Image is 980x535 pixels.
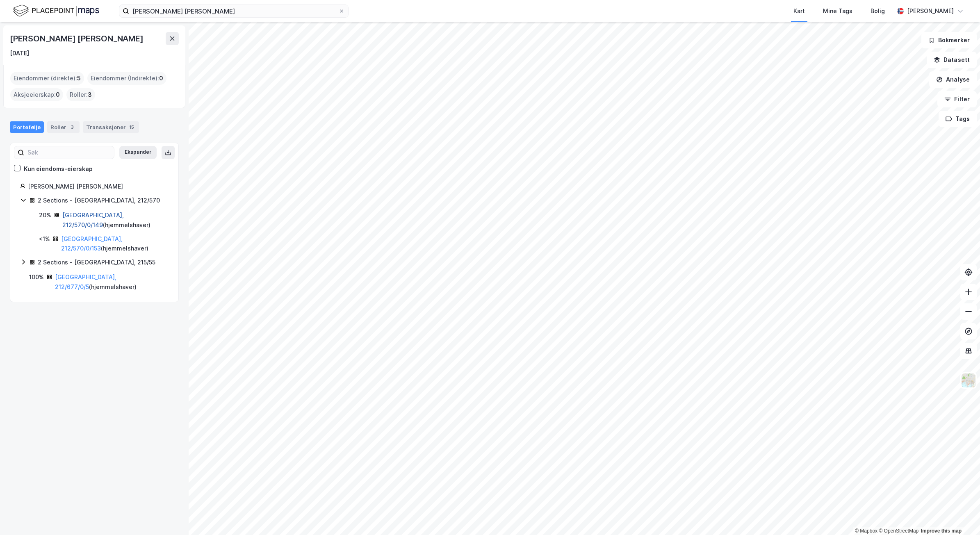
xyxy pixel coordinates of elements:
div: Portefølje [10,121,44,133]
div: <1% [39,234,50,244]
input: Søk på adresse, matrikkel, gårdeiere, leietakere eller personer [129,5,338,17]
div: 2 Sections - [GEOGRAPHIC_DATA], 212/570 [38,196,160,205]
div: Aksjeeierskap : [10,88,63,101]
iframe: Chat Widget [939,496,980,535]
button: Datasett [927,52,977,68]
img: logo.f888ab2527a4732fd821a326f86c7f29.svg [13,4,99,18]
div: ( hjemmelshaver ) [61,234,169,254]
div: [PERSON_NAME] [907,6,954,16]
input: Søk [24,146,114,159]
div: [PERSON_NAME] [PERSON_NAME] [28,182,169,191]
span: 5 [77,73,81,83]
div: 2 Sections - [GEOGRAPHIC_DATA], 215/55 [38,257,155,267]
div: ( hjemmelshaver ) [62,210,169,230]
div: 3 [68,123,76,131]
div: Roller : [66,88,95,101]
span: 0 [56,90,60,100]
div: Kontrollprogram for chat [939,496,980,535]
button: Ekspander [119,146,157,159]
div: ( hjemmelshaver ) [55,272,169,292]
a: Improve this map [921,528,962,534]
div: Kun eiendoms-eierskap [24,164,93,174]
button: Filter [937,91,977,107]
div: Roller [47,121,80,133]
img: Z [961,373,976,388]
div: Eiendommer (direkte) : [10,72,84,85]
a: [GEOGRAPHIC_DATA], 212/570/0/149 [62,212,124,228]
a: [GEOGRAPHIC_DATA], 212/677/0/5 [55,273,116,290]
div: Eiendommer (Indirekte) : [87,72,166,85]
div: 20% [39,210,51,220]
button: Analyse [929,71,977,88]
button: Tags [939,111,977,127]
div: 15 [128,123,136,131]
div: [DATE] [10,48,29,58]
div: Kart [793,6,805,16]
div: 100% [29,272,44,282]
div: [PERSON_NAME] [PERSON_NAME] [10,32,145,45]
a: OpenStreetMap [879,528,918,534]
div: Bolig [871,6,885,16]
button: Bokmerker [921,32,977,48]
div: Mine Tags [823,6,852,16]
div: Transaksjoner [83,121,139,133]
span: 3 [88,90,92,100]
a: [GEOGRAPHIC_DATA], 212/570/0/153 [61,235,123,252]
a: Mapbox [855,528,877,534]
span: 0 [159,73,163,83]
